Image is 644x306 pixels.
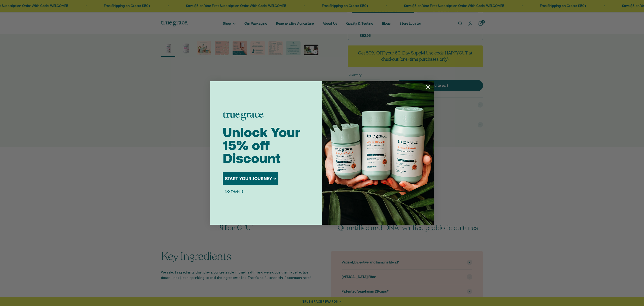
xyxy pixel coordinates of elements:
span: Unlock Your 15% off Discount [223,125,300,166]
button: NO THANKS [223,189,246,194]
img: 098727d5-50f8-4f9b-9554-844bb8da1403.jpeg [322,81,434,225]
button: Close dialog [424,83,432,91]
img: logo placeholder [223,112,264,121]
button: START YOUR JOURNEY → [223,172,278,185]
